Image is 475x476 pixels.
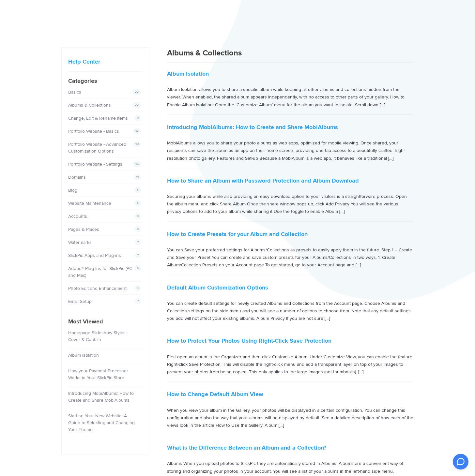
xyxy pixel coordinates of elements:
a: Pages & Places [68,227,99,232]
span: 4 [134,187,141,193]
span: 22 [132,89,141,95]
a: How to Create Presets for your Album and Collection [167,231,308,238]
p: When you view your album in the Gallery, your photos will be displayed in a certain configuration... [167,407,414,429]
a: Album Isolation [167,70,209,77]
a: Introducing MobiAlbums: How to Create and Share MobiAlbums [68,391,134,403]
a: Portfolio Website - Settings [68,161,122,167]
span: 7 [135,239,141,245]
span: 7 [135,252,141,259]
span: 10 [133,141,141,147]
a: Portfolio Website - Advanced Customization Options [68,141,126,154]
a: Basics [68,89,81,95]
a: Blog [68,187,77,193]
a: Photo Edit and Enhancement [68,286,127,291]
span: 3 [134,285,141,291]
a: Domains [68,174,86,180]
span: Albums & Collections [167,48,242,58]
span: 6 [134,265,141,272]
a: Website Maintenance [68,201,111,206]
a: How to Protect Your Photos Using Right-Click Save Protection [167,337,331,344]
a: Default Album Customization Options [167,284,268,291]
span: 12 [133,128,141,134]
p: You can create default settings for newly created Albums and Collections from the Account page. C... [167,300,414,322]
a: Starting Your New Website: A Guide to Selecting and Changing Your Theme [68,413,135,432]
p: First open an album in the Organizer and then click Customize Album. Under Customize View, you ca... [167,353,414,376]
p: Securing your albums while also providing an easy download option to your visitors is a straightf... [167,193,414,216]
a: How your Payment Processor Works in Your SlickPic Store [68,368,128,380]
h4: Most Viewed [68,317,143,326]
a: SlickPic Apps and Plug-ins [68,253,121,258]
span: 4 [134,200,141,206]
p: Album Isolation allows you to share a specific album while keeping all other albums and collectio... [167,86,414,109]
a: Homepage Slideshow Styles: Cover & Contain [68,330,127,342]
a: Change, Edit & Rename Items [68,115,128,121]
a: Albums & Collections [68,102,111,108]
a: What is the Difference Between an Album and a Collection? [167,444,326,451]
span: 11 [134,174,141,180]
a: How to Change Default Album View [167,391,263,398]
a: Album Isolation [68,352,99,358]
span: 16 [133,161,141,167]
a: Help Center [68,58,100,65]
span: 8 [134,226,141,232]
p: You can Save your preferred settings for Albums/Collections as presets to easily apply them in th... [167,246,414,269]
a: Introducing MobiAlbums: How to Create and Share MobiAlbums [167,124,338,131]
a: Portfolio Website - Basics [68,128,119,134]
a: How to Share an Album with Password Protection and Album Download [167,177,359,184]
span: 8 [134,213,141,219]
span: 9 [134,115,141,121]
span: 22 [132,102,141,108]
span: 7 [135,298,141,305]
p: MobiAlbums allows you to share your photo albums as web apps, optimized for mobile viewing. Once ... [167,139,414,162]
a: Email Setup [68,299,92,304]
a: Adobe® Plug-Ins for SlickPic (PC and Mac) [68,266,132,278]
a: Accounts [68,214,87,219]
a: Watermarks [68,240,92,245]
h4: Categories [68,77,143,85]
